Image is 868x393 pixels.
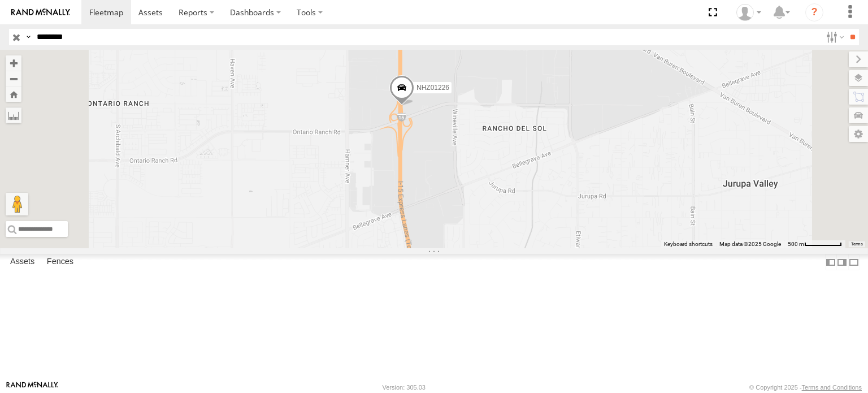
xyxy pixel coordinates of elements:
[383,384,426,391] div: Version: 305.03
[6,55,21,71] button: Zoom in
[805,3,823,21] i: ?
[851,242,863,247] a: Terms
[784,240,845,248] button: Map Scale: 500 m per 63 pixels
[416,84,449,92] span: NHZ01226
[6,87,21,102] button: Zoom Home
[6,193,28,215] button: Drag Pegman onto the map to open Street View
[732,4,765,21] div: Zulema McIntosch
[24,29,33,45] label: Search Query
[836,254,848,270] label: Dock Summary Table to the Right
[825,254,836,270] label: Dock Summary Table to the Left
[664,240,713,248] button: Keyboard shortcuts
[802,384,862,391] a: Terms and Conditions
[11,8,70,16] img: rand-logo.svg
[5,254,40,270] label: Assets
[822,29,846,45] label: Search Filter Options
[6,382,58,393] a: Visit our Website
[848,254,860,270] label: Hide Summary Table
[6,71,21,87] button: Zoom out
[788,241,804,247] span: 500 m
[41,254,79,270] label: Fences
[719,241,781,247] span: Map data ©2025 Google
[6,107,21,123] label: Measure
[749,384,862,391] div: © Copyright 2025 -
[849,126,868,142] label: Map Settings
